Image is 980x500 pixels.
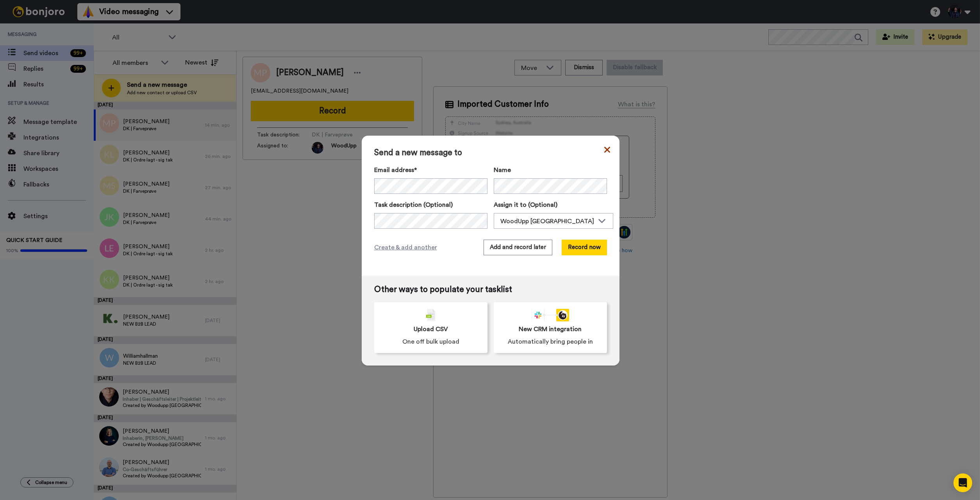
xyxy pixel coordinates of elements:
span: Name [494,165,511,175]
label: Task description (Optional) [374,200,487,210]
span: One off bulk upload [402,337,459,346]
label: Email address* [374,165,487,175]
label: Assign it to (Optional) [494,200,613,210]
div: WoodUpp [GEOGRAPHIC_DATA] [500,217,594,226]
div: Open Intercom Messenger [953,473,972,492]
span: Send a new message to [374,148,607,158]
span: Automatically bring people in [508,337,593,346]
span: New CRM integration [519,324,582,334]
span: Other ways to populate your tasklist [374,285,607,294]
img: csv-grey.png [426,309,436,321]
span: Upload CSV [414,324,448,334]
span: Create & add another [374,243,437,252]
button: Add and record later [484,240,552,255]
button: Record now [562,240,607,255]
div: animation [532,309,569,321]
